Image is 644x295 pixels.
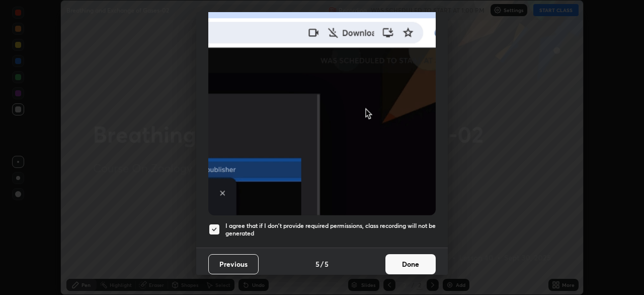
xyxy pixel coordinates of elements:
[320,259,324,269] h4: /
[315,259,319,269] h4: 5
[225,222,436,238] h5: I agree that if I don't provide required permissions, class recording will not be generated
[208,254,259,274] button: Previous
[385,254,436,274] button: Done
[325,259,329,269] h4: 5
